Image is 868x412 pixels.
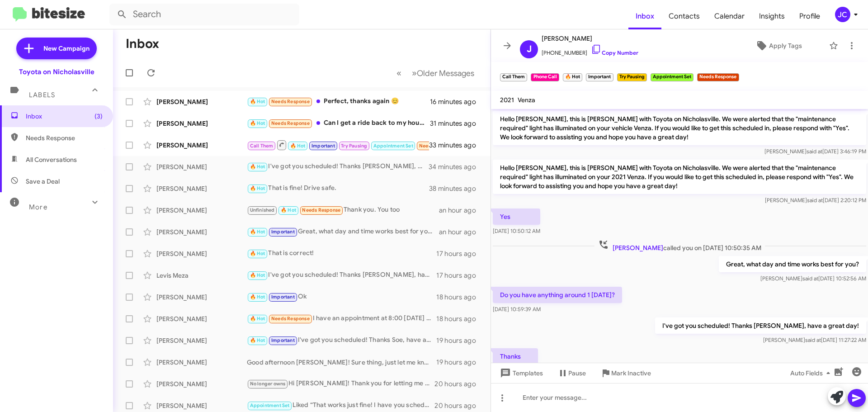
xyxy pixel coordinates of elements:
[760,275,866,282] span: [PERSON_NAME] [DATE] 10:52:56 AM
[250,381,286,387] span: No longer owns
[26,155,77,164] span: All Conversations
[493,287,622,303] p: Do you have anything around 1 [DATE]?
[29,203,47,211] span: More
[156,336,247,345] div: [PERSON_NAME]
[271,229,295,235] span: Important
[591,49,638,56] a: Copy Number
[156,271,247,280] div: Levis Meza
[763,336,866,343] span: [PERSON_NAME] [DATE] 11:27:22 AM
[156,379,247,388] div: [PERSON_NAME]
[500,73,527,81] small: Call Them
[247,227,439,237] div: Great, what day and time works best for you?
[807,197,823,204] span: said at
[247,161,429,172] div: I've got you scheduled! Thanks [PERSON_NAME], have a great day!
[498,365,543,381] span: Templates
[493,111,866,145] p: Hello [PERSON_NAME], this is [PERSON_NAME] with Toyota on Nicholasville. We were alerted that the...
[617,73,647,81] small: Try Pausing
[594,239,765,252] span: called you on [DATE] 10:50:35 AM
[250,207,275,213] span: Unfinished
[542,44,638,57] span: [PHONE_NUMBER]
[802,275,818,282] span: said at
[661,3,707,29] a: Contacts
[247,358,436,367] div: Good afternoon [PERSON_NAME]! Sure thing, just let me know when you'd like to come in! :)
[156,249,247,258] div: [PERSON_NAME]
[250,120,265,126] span: 🔥 Hot
[792,3,827,29] a: Profile
[250,272,265,278] span: 🔥 Hot
[373,143,413,149] span: Appointment Set
[281,207,296,213] span: 🔥 Hot
[586,73,613,81] small: Important
[436,358,483,367] div: 19 hours ago
[109,4,299,25] input: Search
[43,44,90,53] span: New Campaign
[434,401,483,410] div: 20 hours ago
[752,3,792,29] span: Insights
[518,96,535,104] span: Venza
[790,365,834,381] span: Auto Fields
[412,67,417,79] span: »
[429,141,483,150] div: 33 minutes ago
[247,118,430,128] div: Can I get a ride back to my house?
[436,336,483,345] div: 19 hours ago
[783,365,841,381] button: Auto Fields
[531,73,559,81] small: Phone Call
[250,251,265,256] span: 🔥 Hot
[156,227,247,237] div: [PERSON_NAME]
[611,365,651,381] span: Mark Inactive
[247,183,429,194] div: That is fine! Drive safe.
[719,256,866,272] p: Great, what day and time works best for you?
[493,227,540,234] span: [DATE] 10:50:12 AM
[613,244,663,252] span: [PERSON_NAME]
[26,177,60,186] span: Save a Deal
[126,37,159,51] h1: Inbox
[732,38,825,54] button: Apply Tags
[250,294,265,300] span: 🔥 Hot
[593,365,658,381] button: Mark Inactive
[651,73,693,81] small: Appointment Set
[434,379,483,388] div: 20 hours ago
[290,143,306,149] span: 🔥 Hot
[493,348,538,365] p: Thanks
[835,7,850,22] div: JC
[271,294,295,300] span: Important
[247,96,430,107] div: Perfect, thanks again 😊
[271,99,310,104] span: Needs Response
[805,336,821,343] span: said at
[247,292,436,302] div: Ok
[807,148,822,155] span: said at
[250,403,290,408] span: Appointment Set
[429,184,483,193] div: 38 minutes ago
[247,139,429,151] div: Thanks
[250,316,265,322] span: 🔥 Hot
[156,97,247,106] div: [PERSON_NAME]
[156,119,247,128] div: [PERSON_NAME]
[247,335,436,346] div: I've got you scheduled! Thanks Soe, have a great day!
[419,143,458,149] span: Needs Response
[156,293,247,302] div: [PERSON_NAME]
[271,316,310,322] span: Needs Response
[429,162,483,171] div: 34 minutes ago
[156,314,247,323] div: [PERSON_NAME]
[765,197,866,204] span: [PERSON_NAME] [DATE] 2:20:12 PM
[430,119,483,128] div: 31 minutes ago
[439,206,483,215] div: an hour ago
[29,91,55,99] span: Labels
[392,64,480,82] nav: Page navigation example
[250,99,265,104] span: 🔥 Hot
[156,358,247,367] div: [PERSON_NAME]
[707,3,752,29] a: Calendar
[628,3,661,29] a: Inbox
[417,68,474,78] span: Older Messages
[391,64,407,82] button: Previous
[247,248,436,259] div: That is correct!
[156,162,247,171] div: [PERSON_NAME]
[156,401,247,410] div: [PERSON_NAME]
[247,205,439,215] div: Thank you. You too
[250,337,265,343] span: 🔥 Hot
[26,112,103,121] span: Inbox
[563,73,582,81] small: 🔥 Hot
